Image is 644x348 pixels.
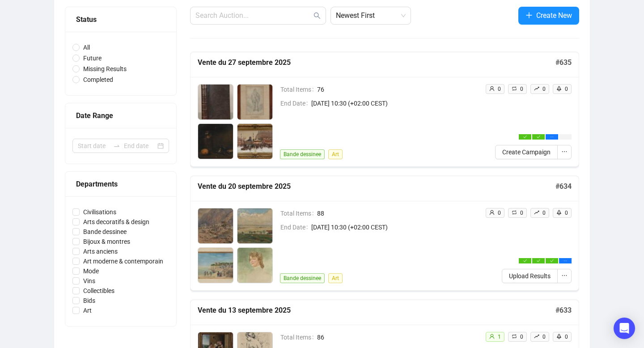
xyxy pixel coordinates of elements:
[555,305,572,316] h5: # 633
[198,248,233,283] img: 3_1.jpg
[498,210,501,216] span: 0
[512,86,517,91] span: retweet
[190,52,579,167] a: Vente du 27 septembre 2025#635Total Items76End Date[DATE] 10:30 (+02:00 CEST)Bande dessineeArtuse...
[498,86,501,92] span: 0
[523,135,527,139] span: check
[80,53,105,63] span: Future
[80,227,130,237] span: Bande dessinee
[520,334,523,340] span: 0
[550,135,554,139] span: ellipsis
[534,210,539,215] span: rise
[614,318,635,339] div: Open Intercom Messenger
[198,85,233,119] img: 1_1.jpg
[536,10,572,21] span: Create New
[317,85,478,94] span: 76
[563,259,567,263] span: ellipsis
[556,334,562,339] span: rocket
[80,217,153,227] span: Arts decoratifs & design
[280,332,317,342] span: Total Items
[198,208,233,243] img: 1_1.jpg
[76,178,165,190] div: Departments
[80,256,167,266] span: Art moderne & contemporain
[534,86,539,91] span: rise
[80,237,134,246] span: Bijoux & montres
[502,269,558,283] button: Upload Results
[317,208,478,218] span: 88
[195,10,312,21] input: Search Auction...
[280,222,311,232] span: End Date
[534,334,539,339] span: rise
[537,259,540,263] span: check
[509,271,551,281] span: Upload Results
[565,210,568,216] span: 0
[525,12,533,19] span: plus
[317,332,478,342] span: 86
[512,334,517,339] span: retweet
[80,276,99,286] span: Vins
[555,57,572,68] h5: # 635
[561,272,568,279] span: ellipsis
[124,141,156,151] input: End date
[489,334,495,339] span: user
[76,110,165,121] div: Date Range
[237,85,272,119] img: 2_1.jpg
[280,85,317,94] span: Total Items
[113,142,120,149] span: to
[237,124,272,159] img: 4_1.jpg
[113,142,120,149] span: swap-right
[80,266,102,276] span: Mode
[237,208,272,243] img: 2_1.jpg
[80,306,95,315] span: Art
[489,86,495,91] span: user
[311,98,478,108] span: [DATE] 10:30 (+02:00 CEST)
[556,86,562,91] span: rocket
[498,334,501,340] span: 1
[198,305,555,316] h5: Vente du 13 septembre 2025
[512,210,517,215] span: retweet
[542,334,546,340] span: 0
[280,98,311,108] span: End Date
[520,210,523,216] span: 0
[542,210,546,216] span: 0
[80,286,118,296] span: Collectibles
[565,334,568,340] span: 0
[280,208,317,218] span: Total Items
[537,135,540,139] span: check
[198,124,233,159] img: 3_1.jpg
[495,145,558,159] button: Create Campaign
[280,149,325,159] span: Bande dessinee
[190,176,579,291] a: Vente du 20 septembre 2025#634Total Items88End Date[DATE] 10:30 (+02:00 CEST)Bande dessineeArtuse...
[311,222,478,232] span: [DATE] 10:30 (+02:00 CEST)
[561,149,568,155] span: ellipsis
[565,86,568,92] span: 0
[76,14,165,25] div: Status
[550,259,554,263] span: check
[520,86,523,92] span: 0
[556,210,562,215] span: rocket
[198,57,555,68] h5: Vente du 27 septembre 2025
[80,42,93,52] span: All
[237,248,272,283] img: 4_1.jpg
[523,259,527,263] span: check
[80,207,120,217] span: Civilisations
[80,296,99,306] span: Bids
[314,12,321,19] span: search
[555,181,572,192] h5: # 634
[502,147,551,157] span: Create Campaign
[80,75,117,85] span: Completed
[328,149,343,159] span: Art
[80,64,130,74] span: Missing Results
[78,141,110,151] input: Start date
[198,181,555,192] h5: Vente du 20 septembre 2025
[542,86,546,92] span: 0
[336,7,406,24] span: Newest First
[80,246,121,256] span: Arts anciens
[518,7,579,25] button: Create New
[489,210,495,215] span: user
[280,273,325,283] span: Bande dessinee
[328,273,343,283] span: Art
